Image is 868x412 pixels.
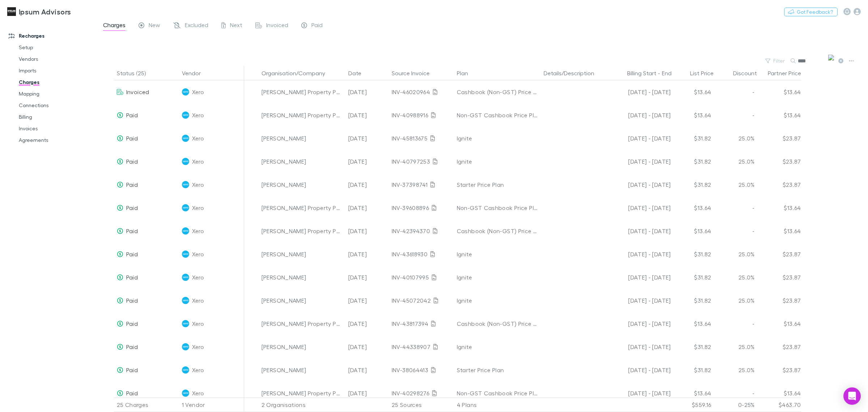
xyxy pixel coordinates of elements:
[182,158,189,165] img: Xero's Logo
[192,335,204,358] span: Xero
[784,8,838,16] button: Got Feedback?
[266,21,288,31] span: Invoiced
[609,289,671,312] div: [DATE] - [DATE]
[627,66,656,80] button: Billing Start
[261,243,342,266] div: [PERSON_NAME]
[345,335,389,358] div: [DATE]
[259,398,345,412] div: 2 Organisations
[12,100,102,111] a: Connections
[182,112,189,119] img: Xero's Logo
[192,173,204,196] span: Xero
[671,104,714,127] div: $13.64
[671,243,714,266] div: $31.82
[544,66,603,80] button: Details/Description
[12,76,102,88] a: Charges
[182,297,189,304] img: Xero's Logo
[671,127,714,150] div: $31.82
[126,181,138,188] span: Paid
[758,196,801,219] div: $13.64
[609,173,671,196] div: [DATE] - [DATE]
[182,251,189,258] img: Xero's Logo
[609,104,671,127] div: [DATE] - [DATE]
[714,382,758,405] div: -
[758,335,801,358] div: $23.87
[671,335,714,358] div: $31.82
[345,358,389,382] div: [DATE]
[758,173,801,196] div: $23.87
[609,219,671,243] div: [DATE] - [DATE]
[609,196,671,219] div: [DATE] - [DATE]
[609,382,671,405] div: [DATE] - [DATE]
[192,127,204,150] span: Xero
[609,80,671,104] div: [DATE] - [DATE]
[671,312,714,335] div: $13.64
[457,312,538,335] div: Cashbook (Non-GST) Price Plan
[182,66,209,80] button: Vendor
[149,21,160,31] span: New
[758,358,801,382] div: $23.87
[1,30,102,42] a: Recharges
[714,127,758,150] div: 25.0%
[261,289,342,312] div: [PERSON_NAME]
[12,88,102,100] a: Mapping
[261,80,342,104] div: [PERSON_NAME] Property Pty Ltd
[7,7,16,16] img: Ipsum Advisors's Logo
[182,135,189,142] img: Xero's Logo
[192,266,204,289] span: Xero
[714,104,758,127] div: -
[345,127,389,150] div: [DATE]
[389,398,454,412] div: 25 Sources
[609,312,671,335] div: [DATE] - [DATE]
[126,88,149,95] span: Invoiced
[345,150,389,173] div: [DATE]
[182,366,189,374] img: Xero's Logo
[392,266,451,289] div: INV-40107995
[261,66,334,80] button: Organisation/Company
[457,219,538,243] div: Cashbook (Non-GST) Price Plan
[758,127,801,150] div: $23.87
[690,66,722,80] button: List Price
[714,312,758,335] div: -
[662,66,672,80] button: End
[671,289,714,312] div: $31.82
[345,312,389,335] div: [DATE]
[126,204,138,211] span: Paid
[230,21,242,31] span: Next
[758,266,801,289] div: $23.87
[671,196,714,219] div: $13.64
[182,204,189,211] img: Xero's Logo
[609,266,671,289] div: [DATE] - [DATE]
[12,134,102,146] a: Agreements
[714,358,758,382] div: 25.0%
[392,289,451,312] div: INV-45072042
[117,66,154,80] button: Status (25)
[103,21,125,31] span: Charges
[345,289,389,312] div: [DATE]
[182,390,189,397] img: Xero's Logo
[671,358,714,382] div: $31.82
[392,150,451,173] div: INV-40797253
[348,66,370,80] button: Date
[261,127,342,150] div: [PERSON_NAME]
[768,66,810,80] button: Partner Price
[12,42,102,53] a: Setup
[758,150,801,173] div: $23.87
[392,127,451,150] div: INV-45813675
[457,289,538,312] div: Ignite
[261,219,342,243] div: [PERSON_NAME] Property Pty Ltd
[609,335,671,358] div: [DATE] - [DATE]
[126,112,138,118] span: Paid
[182,181,189,188] img: Xero's Logo
[126,343,138,350] span: Paid
[192,289,204,312] span: Xero
[345,80,389,104] div: [DATE]
[758,382,801,405] div: $13.64
[345,266,389,289] div: [DATE]
[345,219,389,243] div: [DATE]
[457,66,477,80] button: Plan
[454,398,541,412] div: 4 Plans
[392,104,451,127] div: INV-40988916
[192,104,204,127] span: Xero
[758,289,801,312] div: $23.87
[261,173,342,196] div: [PERSON_NAME]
